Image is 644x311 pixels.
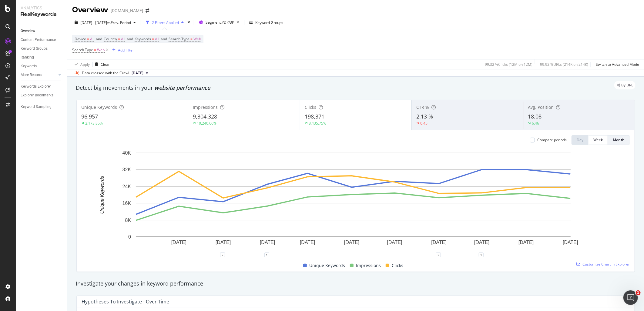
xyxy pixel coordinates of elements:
[21,104,52,110] div: Keyword Sampling
[220,252,225,257] div: 2
[576,262,630,267] a: Customize Chart in Explorer
[532,121,539,126] div: 6.46
[161,36,167,42] span: and
[143,18,186,27] button: 2 Filters Applied
[186,19,191,25] div: times
[436,252,441,257] div: 2
[125,218,131,223] text: 8K
[485,62,532,67] div: 99.32 % Clicks ( 12M on 12M )
[135,36,151,42] span: Keywords
[193,35,201,43] span: Web
[264,252,269,257] div: 1
[122,150,131,155] text: 40K
[152,36,154,42] span: =
[96,36,102,42] span: and
[94,47,96,52] span: =
[87,36,89,42] span: =
[99,176,105,214] text: Unique Keywords
[540,62,588,67] div: 99.92 % URLs ( 214K on 214K )
[206,20,234,25] span: Segment: PDP/3P
[474,240,489,245] text: [DATE]
[589,135,608,145] button: Week
[593,59,639,69] button: Switch to Advanced Mode
[528,113,542,120] span: 18.08
[75,36,86,42] span: Device
[416,113,433,120] span: 2.13 %
[81,104,117,110] span: Unique Keywords
[190,36,193,42] span: =
[85,121,103,126] div: 2,173.85%
[155,35,159,43] span: All
[21,45,63,52] a: Keyword Groups
[392,262,403,269] span: Clicks
[608,135,630,145] button: Month
[528,104,554,110] span: Avg. Position
[72,5,108,15] div: Overview
[193,104,218,110] span: Impressions
[582,262,630,267] span: Customize Chart in Explorer
[305,113,324,120] span: 198,371
[132,70,143,76] span: 2025 Sep. 28th
[128,234,131,239] text: 0
[97,46,105,54] span: Web
[21,72,42,78] div: More Reports
[81,113,98,120] span: 96,957
[21,5,62,11] div: Analytics
[260,240,275,245] text: [DATE]
[197,121,216,126] div: 10,240.66%
[21,28,63,34] a: Overview
[92,59,110,69] button: Clear
[146,8,149,13] div: arrow-right-arrow-left
[82,70,129,76] div: Data crossed with the Crawl
[344,240,359,245] text: [DATE]
[21,54,63,61] a: Ranking
[621,83,633,87] span: By URL
[127,36,133,42] span: and
[122,184,131,189] text: 24K
[593,137,603,142] div: Week
[247,18,286,27] button: Keyword Groups
[623,290,638,305] iframe: Intercom live chat
[129,69,151,77] button: [DATE]
[118,48,134,53] div: Add Filter
[76,280,636,288] div: Investigate your changes in keyword performance
[122,201,131,206] text: 16K
[479,252,484,257] div: 1
[118,36,120,42] span: =
[300,240,315,245] text: [DATE]
[21,63,63,69] a: Keywords
[563,240,578,245] text: [DATE]
[107,20,131,25] span: vs Prev. Period
[110,46,134,54] button: Add Filter
[21,104,63,110] a: Keyword Sampling
[309,121,326,126] div: 8,435.75%
[72,59,90,69] button: Apply
[596,62,639,67] div: Switch to Advanced Mode
[21,92,53,99] div: Explorer Bookmarks
[104,36,117,42] span: Country
[614,81,636,89] div: legacy label
[216,240,231,245] text: [DATE]
[21,83,63,90] a: Keywords Explorer
[572,135,589,145] button: Day
[431,240,447,245] text: [DATE]
[518,240,534,245] text: [DATE]
[90,35,94,43] span: All
[420,121,428,126] div: 0.45
[72,47,93,52] span: Search Type
[171,240,186,245] text: [DATE]
[387,240,402,245] text: [DATE]
[82,150,625,255] svg: A chart.
[21,37,63,43] a: Content Performance
[21,37,56,43] div: Content Performance
[255,20,283,25] div: Keyword Groups
[152,20,179,25] div: 2 Filters Applied
[613,137,625,142] div: Month
[21,28,35,34] div: Overview
[21,83,51,90] div: Keywords Explorer
[196,18,242,27] button: Segment:PDP/3P
[21,11,62,18] div: RealKeywords
[537,137,567,142] div: Compare periods
[309,262,345,269] span: Unique Keywords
